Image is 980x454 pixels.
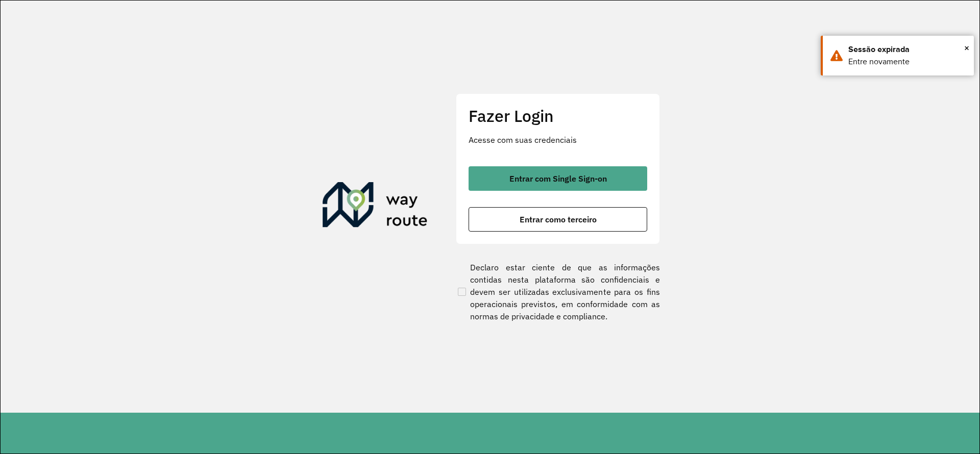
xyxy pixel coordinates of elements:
[520,215,597,223] span: Entrar como terceiro
[469,166,647,191] button: button
[964,40,969,56] button: Close
[456,261,660,322] label: Declaro estar ciente de que as informações contidas nesta plataforma são confidenciais e devem se...
[848,56,966,68] div: Entre novamente
[469,207,647,232] button: button
[964,40,969,56] span: ×
[469,106,647,125] h2: Fazer Login
[469,134,647,146] p: Acesse com suas credenciais
[848,43,966,56] div: Sessão expirada
[509,174,607,183] span: Entrar com Single Sign-on
[323,182,428,231] img: Roteirizador AmbevTech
